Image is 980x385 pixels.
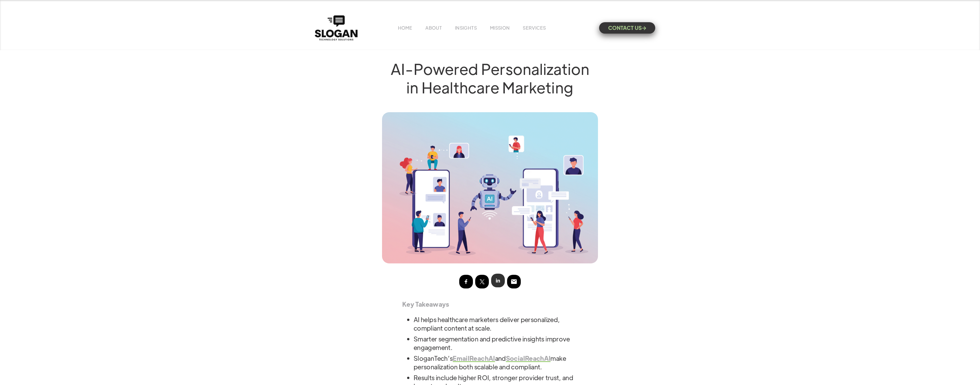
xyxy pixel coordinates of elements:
[414,315,578,332] li: AI helps healthcare marketers deliver personalized, compliant content at scale.
[402,300,449,308] strong: Key Takeaways
[463,278,469,285] img: facebook sharing button
[506,354,551,362] a: SocialReachAI
[453,354,495,362] a: EmailReachAI
[398,25,412,31] a: HOME
[511,278,517,285] img: email sharing button
[495,277,501,284] img: linkedin sharing button
[490,25,510,31] a: MISSION
[313,14,359,42] a: home
[479,278,485,285] img: twitter sharing button
[425,25,442,31] a: ABOUT
[455,25,477,31] a: INSIGHTS
[599,22,655,34] a: CONTACT US
[389,59,591,96] h1: AI-Powered Personalization in Healthcare Marketing
[414,335,578,352] li: Smarter segmentation and predictive insights improve engagement.
[523,25,546,31] a: SERVICES
[642,26,646,30] span: 
[414,354,578,371] li: SloganTech’s and make personalization both scalable and compliant.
